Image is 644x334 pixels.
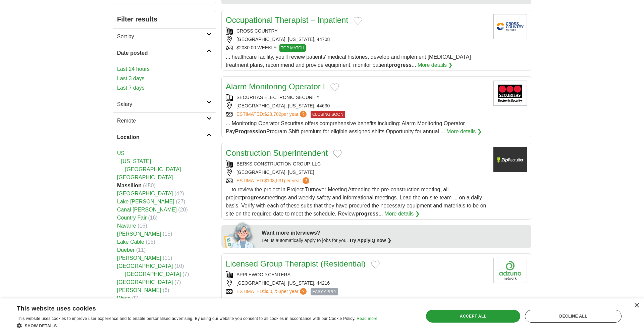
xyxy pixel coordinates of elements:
strong: progress [307,298,329,303]
span: $108,531 [264,178,284,183]
strong: progress [356,211,378,217]
a: [GEOGRAPHIC_DATA] [125,166,181,172]
a: Location [113,129,216,145]
div: [GEOGRAPHIC_DATA], [US_STATE], 44630 [226,102,488,109]
span: (11) [136,247,146,253]
span: EASY APPLY [311,288,338,295]
a: [GEOGRAPHIC_DATA] [125,271,181,277]
a: SECURITAS ELECTRONIC SECURITY [236,95,320,100]
a: Alarm Monitoring Operator I [226,82,325,91]
h2: Location [117,133,207,141]
a: ESTIMATED:$50,253per year? [236,288,308,295]
a: More details ❯ [446,128,482,136]
a: Last 24 hours [117,65,212,73]
span: (5) [132,295,139,301]
strong: Massillon [117,183,142,188]
a: Waco [117,295,130,301]
span: (15) [146,239,155,245]
span: ? [300,111,307,117]
span: ? [300,288,307,295]
div: $2080.00 WEEKLY [226,44,488,52]
a: Occupational Therapist – Inpatient [226,15,348,25]
span: ... healthcare facility, you'll review patients' medical histories, develop and implement [MEDICA... [226,54,471,68]
span: CLOSING SOON [311,111,345,118]
span: (16) [138,223,147,229]
span: ... Monitoring Operator Securitas offers comprehensive benefits including: Alarm Monitoring Opera... [226,121,465,134]
span: (7) [182,271,189,277]
a: Salary [113,96,216,112]
img: apply-iq-scientist.png [224,221,257,248]
span: (20) [178,207,187,212]
a: [GEOGRAPHIC_DATA] [117,263,173,269]
strong: Progression [235,129,266,134]
span: (42) [174,191,184,196]
span: $28,702 [264,111,281,117]
div: [GEOGRAPHIC_DATA], [US_STATE] [226,169,488,176]
span: $50,253 [264,289,281,294]
span: ... Services. Responsible for daily/ notes for therapeutic service hours delivered, as shared wit... [226,298,486,312]
a: ESTIMATED:$28,702per year? [236,111,308,118]
a: Remote [113,112,216,129]
button: Add to favorite jobs [354,17,362,25]
span: TOP MATCH [279,44,306,52]
a: [US_STATE] [121,158,151,164]
span: (16) [148,215,157,221]
a: Dueber [117,247,135,253]
button: Add to favorite jobs [371,260,380,269]
div: Want more interviews? [262,229,527,237]
a: Last 7 days [117,84,212,92]
span: (27) [176,199,185,204]
span: (11) [163,255,172,261]
span: (15) [163,231,172,237]
a: Licensed Group Therapist (Residential) [226,259,366,268]
a: CROSS COUNTRY [236,28,278,34]
a: Construction Superintendent [226,148,328,157]
h2: Date posted [117,49,207,57]
h2: Filter results [113,10,216,28]
div: Accept all [426,310,521,323]
a: Sort by [113,28,216,45]
button: Add to favorite jobs [330,83,339,91]
div: This website uses cookies [17,302,361,313]
span: (450) [143,183,155,188]
strong: progress [389,62,412,68]
a: ESTIMATED:$108,531per year? [236,177,311,184]
a: Lake [PERSON_NAME] [117,199,174,204]
img: Company logo [493,147,527,172]
span: Show details [25,324,57,328]
img: Cross Country Nurses logo [493,14,527,39]
a: [GEOGRAPHIC_DATA] [117,191,173,196]
span: (10) [174,263,184,269]
button: Add to favorite jobs [333,150,342,158]
a: [PERSON_NAME] [117,255,161,261]
a: [GEOGRAPHIC_DATA] [117,279,173,285]
a: Try ApplyIQ now ❯ [349,238,391,243]
img: Securitas Electronic Security logo [493,81,527,106]
a: [PERSON_NAME] [117,287,161,293]
img: Company logo [493,258,527,283]
a: Navarre [117,223,136,229]
a: [GEOGRAPHIC_DATA] [117,175,173,180]
span: This website uses cookies to improve user experience and to enable personalised advertising. By u... [17,316,356,321]
span: (7) [174,279,181,285]
a: Last 3 days [117,75,212,83]
div: BERKS CONSTRUCTION GROUP, LLC [226,160,488,168]
a: Country Fair [117,215,147,221]
div: [GEOGRAPHIC_DATA], [US_STATE], 44216 [226,280,488,287]
h2: Sort by [117,33,207,41]
a: More details ❯ [418,61,453,69]
h2: Salary [117,100,207,108]
h2: Remote [117,117,207,125]
div: Let us automatically apply to jobs for you. [262,237,527,244]
div: [GEOGRAPHIC_DATA], [US_STATE], 44708 [226,36,488,43]
a: Read more, opens a new window [357,316,377,321]
div: APPLEWOOD CENTERS [226,271,488,278]
a: Date posted [113,45,216,61]
span: ? [303,177,309,184]
a: [PERSON_NAME] [117,231,161,237]
span: ... to review the project in Project Turnover Meeting Attending the pre-construction meeting, all... [226,187,486,217]
a: Canal [PERSON_NAME] [117,207,177,212]
div: Close [634,303,639,308]
div: Show details [17,322,377,329]
a: US [117,150,124,156]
